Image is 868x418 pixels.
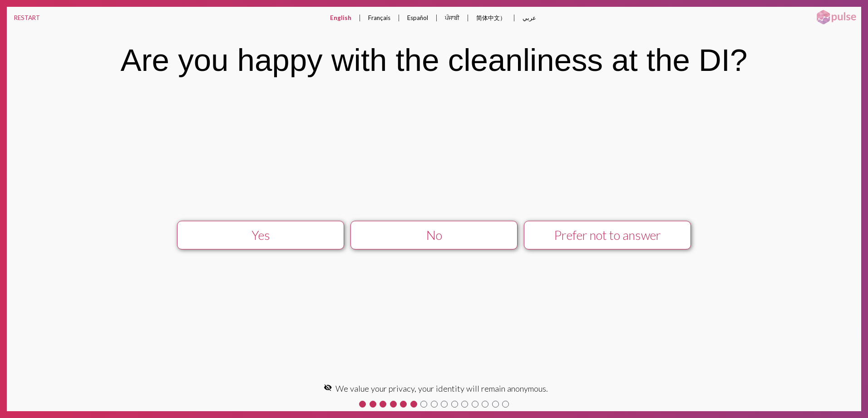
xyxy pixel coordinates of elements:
button: No [350,221,518,249]
button: RESTART [7,7,47,29]
button: Español [400,7,435,29]
button: Prefer not to answer [524,221,691,249]
button: ਪੰਜਾਬੀ [438,7,467,29]
button: 简体中文） [469,7,513,30]
div: Prefer not to answer [533,228,682,243]
div: Are you happy with the cleanliness at the DI? [121,42,748,78]
div: Yes [186,228,335,243]
mat-icon: visibility_off [324,383,332,392]
button: عربي [515,7,543,29]
button: English [323,7,359,29]
div: No [359,228,508,243]
img: pulsehorizontalsmall.png [814,9,859,25]
button: Yes [177,221,344,249]
span: We value your privacy, your identity will remain anonymous. [335,383,548,393]
button: Français [361,7,398,29]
